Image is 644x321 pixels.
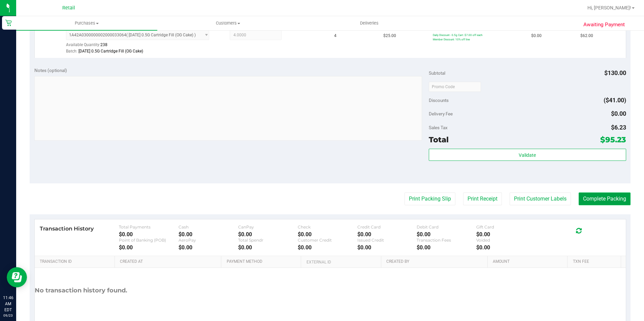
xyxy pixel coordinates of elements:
[611,110,626,117] span: $0.00
[298,231,357,238] div: $0.00
[429,82,481,92] input: Promo Code
[600,135,626,144] span: $95.23
[429,94,449,106] span: Discounts
[238,244,298,251] div: $0.00
[179,224,238,229] div: Cash
[429,70,445,76] span: Subtotal
[429,135,449,144] span: Total
[16,20,157,26] span: Purchases
[476,238,536,243] div: Voided
[238,238,298,243] div: Total Spendr
[227,259,299,264] a: Payment Method
[611,124,626,131] span: $6.23
[301,256,381,268] th: External ID
[298,224,357,229] div: Check
[463,192,502,205] button: Print Receipt
[417,238,476,243] div: Transaction Fees
[433,38,470,41] span: Member Discount: 10% off line
[179,244,238,251] div: $0.00
[119,224,179,229] div: Total Payments
[298,238,357,243] div: Customer Credit
[299,16,440,30] a: Deliveries
[119,231,179,238] div: $0.00
[429,111,453,116] span: Delivery Fee
[476,224,536,229] div: Gift Card
[40,259,112,264] a: Transaction ID
[476,231,536,238] div: $0.00
[357,224,417,229] div: Credit Card
[579,192,631,205] button: Complete Packing
[531,33,542,39] span: $0.00
[157,16,298,30] a: Customers
[119,238,179,243] div: Point of Banking (POB)
[583,21,625,29] span: Awaiting Payment
[3,295,13,313] p: 11:46 AM EDT
[16,16,157,30] a: Purchases
[357,231,417,238] div: $0.00
[429,149,626,161] button: Validate
[119,244,179,251] div: $0.00
[238,224,298,229] div: CanPay
[510,192,571,205] button: Print Customer Labels
[66,40,217,53] div: Available Quantity:
[386,259,485,264] a: Created By
[238,231,298,238] div: $0.00
[405,192,455,205] button: Print Packing Slip
[334,33,336,39] span: 4
[580,33,593,39] span: $62.00
[429,125,448,130] span: Sales Tax
[604,97,626,104] span: ($41.00)
[417,224,476,229] div: Debit Card
[7,267,27,287] iframe: Resource center
[476,244,536,251] div: $0.00
[433,33,482,37] span: Daily Discount - 0.5g Cart: $7.00 off each
[573,259,618,264] a: Txn Fee
[357,244,417,251] div: $0.00
[100,42,107,47] span: 238
[351,20,388,26] span: Deliveries
[34,68,67,73] span: Notes (optional)
[66,49,77,53] span: Batch:
[417,244,476,251] div: $0.00
[5,20,12,26] inline-svg: Retail
[62,5,75,11] span: Retail
[493,259,565,264] a: Amount
[604,69,626,76] span: $130.00
[3,313,13,318] p: 09/23
[298,244,357,251] div: $0.00
[179,238,238,243] div: AeroPay
[120,259,219,264] a: Created At
[158,20,298,26] span: Customers
[417,231,476,238] div: $0.00
[179,231,238,238] div: $0.00
[357,238,417,243] div: Issued Credit
[519,152,536,158] span: Validate
[383,33,396,39] span: $25.00
[78,49,143,53] span: [DATE] 0.5G Cartridge Fill (OG Cake)
[587,5,631,10] span: Hi, [PERSON_NAME]!
[35,268,127,313] div: No transaction history found.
